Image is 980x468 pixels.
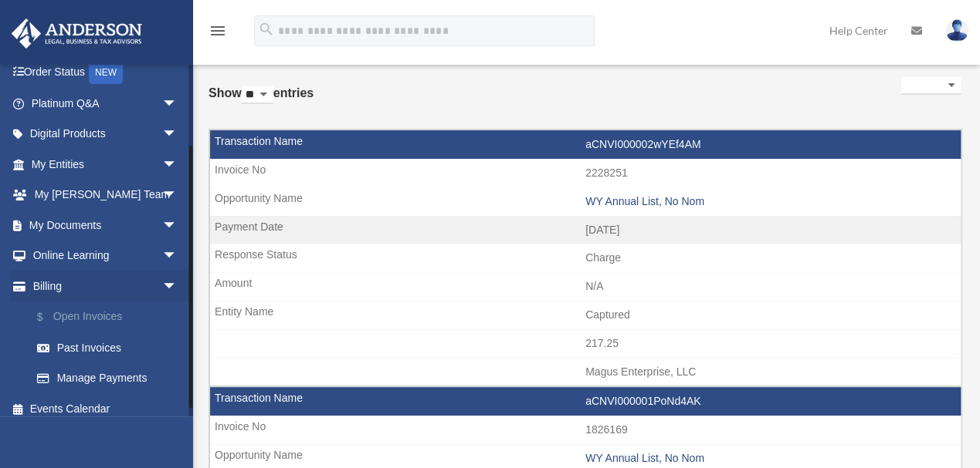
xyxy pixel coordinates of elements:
td: Magus Enterprise, LLC [210,358,961,387]
a: Platinum Q&Aarrow_drop_down [11,88,201,119]
span: arrow_drop_down [162,119,193,150]
a: Billingarrow_drop_down [11,271,201,301]
i: menu [209,22,227,40]
span: arrow_drop_down [162,241,193,272]
a: Past Invoices [22,332,193,363]
a: $Open Invoices [22,301,201,333]
a: My Entitiesarrow_drop_down [11,149,201,180]
td: 1826169 [210,416,961,445]
td: Charge [210,244,961,273]
td: 2228251 [210,159,961,188]
td: aCNVI000001PoNd4AK [210,387,961,416]
span: arrow_drop_down [162,149,193,180]
a: Digital Productsarrow_drop_down [11,119,201,150]
a: menu [209,27,227,40]
td: [DATE] [210,216,961,245]
a: My Documentsarrow_drop_down [11,210,201,241]
a: Events Calendar [11,393,201,424]
a: Online Learningarrow_drop_down [11,241,201,271]
img: Anderson Advisors Platinum Portal [7,19,147,49]
div: WY Annual List, No Nom [585,452,953,465]
label: Show entries [209,82,314,120]
span: arrow_drop_down [162,210,193,241]
i: search [258,21,275,38]
a: Manage Payments [22,363,201,394]
span: $ [46,308,53,327]
img: User Pic [945,19,968,42]
select: Showentries [242,86,273,104]
span: arrow_drop_down [162,88,193,120]
td: N/A [210,272,961,301]
a: Order StatusNEW [11,57,201,89]
td: Captured [210,301,961,330]
div: NEW [89,61,123,84]
a: My [PERSON_NAME] Teamarrow_drop_down [11,180,201,210]
span: arrow_drop_down [162,180,193,211]
td: 217.25 [210,329,961,359]
div: WY Annual List, No Nom [585,195,953,208]
td: aCNVI000002wYEf4AM [210,130,961,160]
span: arrow_drop_down [162,271,193,302]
